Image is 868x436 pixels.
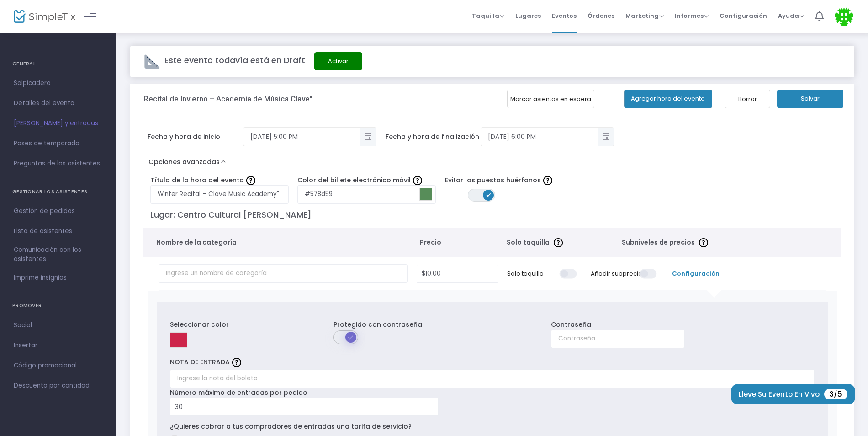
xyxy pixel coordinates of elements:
span: Preguntas de los asistentes [14,158,103,170]
span: Lugares [515,4,541,27]
font: Evitar los puestos huérfanos [445,175,541,185]
span: Código promocional [14,360,103,372]
span: Imprime insignias [14,272,103,284]
span: Configuración [720,4,767,27]
font: Título de la hora del evento [150,175,244,185]
font: Configuración [672,269,720,278]
span: Solo taquilla [507,238,550,247]
p: Lugar: Centro Cultural [PERSON_NAME] [150,208,837,221]
span: Informes [675,11,709,20]
button: Opciones avanzadas [143,155,235,172]
span: Fecha y hora de finalización [386,132,481,142]
span: Ayuda [778,11,804,20]
span: Fecha y hora de inicio [148,132,243,142]
span: Lista de asistentes [14,225,103,237]
button: Ventana emergente de alternancia [598,128,614,146]
span: Marketing [625,11,664,20]
h4: GESTIONAR LOS ASISTENTES [12,183,104,201]
span: Gestión de pedidos [14,205,103,217]
span: Precio [420,238,497,247]
img: signo de interrogación [413,176,422,185]
span: Este evento todavía está en Draft [164,54,305,66]
input: Precio [417,265,497,282]
font: Color del billete electrónico móvil [297,175,411,185]
span: EN [486,192,491,197]
img: signo de interrogación [246,176,255,185]
img: signo de interrogación [232,358,241,367]
input: Ingrese la nota del boleto [170,369,815,388]
label: Protegido con contraseña [333,320,422,330]
span: Eventos [552,4,577,27]
span: Social [14,319,103,331]
span: Descuento por cantidad [14,380,103,392]
label: Número máximo de entradas por pedido [170,388,307,398]
button: Activar [314,52,362,70]
img: signo de interrogación [699,238,708,247]
label: Seleccionar color [170,320,229,330]
label: ¿Quieres cobrar a tus compradores de entradas una tarifa de servicio? [170,422,412,431]
h3: Recital de Invierno – Academia de Música Clave" [143,94,312,103]
input: Ingrese un nombre de categoría [159,264,408,283]
button: Borrar [725,90,770,108]
img: signo de interrogación [554,238,563,247]
span: Subniveles de precios [622,238,695,247]
button: Marcar asientos en espera [507,90,594,108]
span: Nombre de la categoría [156,238,403,247]
button: Ventana emergente de alternancia [360,128,376,146]
font: Lleve su evento en vivo [739,391,820,398]
label: Contraseña [551,320,591,330]
button: Lleve su evento en vivo3/5 [731,384,855,404]
img: draft-event.png [144,53,160,69]
span: Insertar [14,340,103,351]
span: Salpicadero [14,77,103,89]
input: Contraseña [551,330,685,348]
input: Selecciona fecha y hora [481,129,598,144]
button: Agregar hora del evento [624,90,713,108]
h4: PROMOVER [12,297,104,315]
span: Pases de temporada [14,138,103,149]
h4: GENERAL [12,55,104,73]
span: Comunicación con los asistentes [14,245,103,264]
span: Órdenes [587,4,614,27]
span: 3/5 [824,389,847,399]
input: por ejemplo, Cast A [150,185,289,204]
span: [PERSON_NAME] y entradas [14,117,103,129]
label: NOTA DE ENTRADA [170,357,230,367]
span: Detalles del evento [14,97,103,109]
button: Salvar [777,90,843,108]
span: Taquilla [472,11,504,20]
img: signo de interrogación [543,176,552,185]
input: Selecciona fecha y hora [243,129,360,144]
